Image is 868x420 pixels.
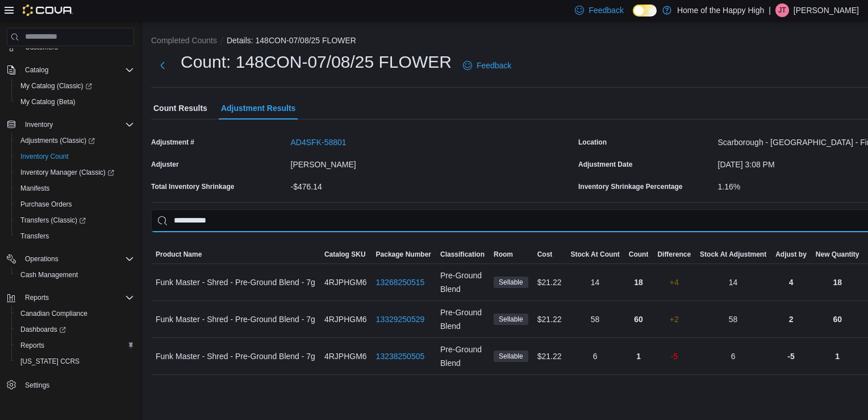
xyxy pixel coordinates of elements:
[11,306,139,322] button: Canadian Compliance
[227,36,356,45] button: Details: 148CON-07/08/25 FLOWER
[629,250,649,259] span: Count
[20,357,80,366] span: [US_STATE] CCRS
[769,3,771,17] p: |
[11,212,139,228] a: Transfers (Classic)
[156,349,315,363] span: Funk Master - Shred - Pre-Ground Blend - 7g
[16,355,84,368] a: [US_STATE] CCRS
[636,349,641,363] p: 1
[151,160,179,169] label: Adjuster
[16,150,73,163] a: Inventory Count
[20,216,86,225] span: Transfers (Classic)
[2,117,139,133] button: Inventory
[20,118,134,131] span: Inventory
[376,312,425,326] a: 13329250529
[700,250,766,259] span: Stock At Adjustment
[20,81,92,90] span: My Catalog (Classic)
[16,213,134,227] span: Transfers (Classic)
[499,314,523,324] span: Sellable
[20,184,49,193] span: Manifests
[11,353,139,369] button: [US_STATE] CCRS
[20,168,114,177] span: Inventory Manager (Classic)
[20,200,72,209] span: Purchase Orders
[16,134,99,147] a: Adjustments (Classic)
[775,250,807,259] span: Adjust by
[533,345,566,368] div: $21.22
[156,250,202,259] span: Product Name
[20,232,49,241] span: Transfers
[20,118,57,131] button: Inventory
[2,251,139,267] button: Operations
[20,378,54,392] a: Settings
[533,245,566,263] button: Cost
[16,229,134,243] span: Transfers
[25,65,48,75] span: Catalog
[20,63,134,77] span: Catalog
[16,339,49,352] a: Reports
[151,36,217,45] button: Completed Counts
[324,349,367,363] span: 4RJPHGM6
[578,160,632,169] label: Adjustment Date
[181,51,452,73] h1: Count: 148CON-07/08/25 FLOWER
[16,229,53,243] a: Transfers
[11,149,139,164] button: Inventory Count
[20,252,63,266] button: Operations
[634,312,643,326] p: 60
[16,268,82,282] a: Cash Management
[20,341,44,350] span: Reports
[11,180,139,196] button: Manifests
[16,268,134,282] span: Cash Management
[376,349,425,363] a: 13238250505
[670,275,679,289] p: +4
[20,291,134,304] span: Reports
[16,307,92,320] a: Canadian Compliance
[16,134,134,147] span: Adjustments (Classic)
[578,182,682,191] div: Inventory Shrinkage Percentage
[440,250,485,259] span: Classification
[153,97,207,120] span: Count Results
[2,376,139,393] button: Settings
[20,136,95,145] span: Adjustments (Classic)
[2,290,139,306] button: Reports
[571,250,620,259] span: Stock At Count
[771,245,811,263] button: Adjust by
[833,312,842,326] p: 60
[537,250,553,259] span: Cost
[20,63,53,77] button: Catalog
[25,254,59,263] span: Operations
[320,245,372,263] button: Catalog SKU
[440,306,485,333] span: Pre-Ground Blend
[566,271,624,294] div: 14
[16,182,134,195] span: Manifests
[11,133,139,149] a: Adjustments (Classic)
[20,377,134,392] span: Settings
[566,245,624,263] button: Stock At Count
[20,152,69,161] span: Inventory Count
[11,322,139,337] a: Dashboards
[633,5,657,17] input: Dark Mode
[151,54,174,77] button: Next
[695,308,771,331] div: 58
[11,228,139,244] button: Transfers
[16,197,134,211] span: Purchase Orders
[578,138,607,147] label: Location
[11,94,139,110] button: My Catalog (Beta)
[440,343,485,370] span: Pre-Ground Blend
[16,150,134,163] span: Inventory Count
[494,277,528,288] span: Sellable
[16,197,77,211] a: Purchase Orders
[16,166,134,179] span: Inventory Manager (Classic)
[151,245,320,263] button: Product Name
[16,307,134,320] span: Canadian Compliance
[794,3,859,17] p: [PERSON_NAME]
[156,275,315,289] span: Funk Master - Shred - Pre-Ground Blend - 7g
[499,351,523,361] span: Sellable
[16,166,119,179] a: Inventory Manager (Classic)
[16,213,90,227] a: Transfers (Classic)
[589,5,623,16] span: Feedback
[789,312,794,326] p: 2
[835,349,840,363] p: 1
[25,293,49,302] span: Reports
[436,245,489,263] button: Classification
[16,339,134,352] span: Reports
[16,323,134,336] span: Dashboards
